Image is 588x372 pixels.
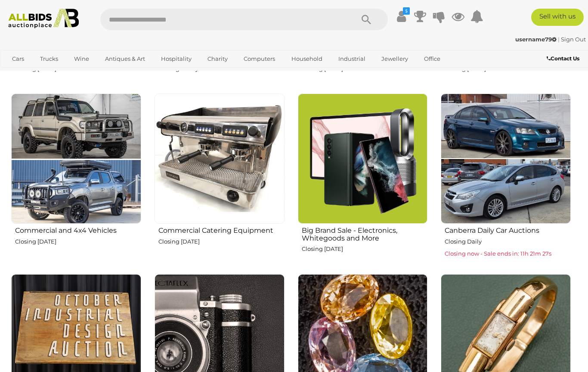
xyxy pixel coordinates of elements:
span: | [558,36,560,43]
b: Contact Us [547,55,579,62]
a: Jewellery [376,52,414,66]
a: Commercial Catering Equipment Closing [DATE] [154,93,285,267]
a: [GEOGRAPHIC_DATA] [40,66,112,80]
a: Household [286,52,328,66]
a: Cars [6,52,30,66]
p: Closing [DATE] [302,244,428,254]
h2: Commercial and 4x4 Vehicles [15,225,141,234]
a: Sign Out [561,36,586,43]
a: $ [395,9,408,24]
p: Closing Daily [445,237,571,247]
p: Closing [DATE] [15,237,141,247]
h2: Big Brand Sale - Electronics, Whitegoods and More [302,225,428,242]
p: Closing [DATE] [158,237,285,247]
a: Sell with us [531,9,584,26]
button: Search [345,9,388,30]
a: Computers [238,52,281,66]
a: Contact Us [547,54,582,63]
a: Antiques & Art [99,52,151,66]
h2: Commercial Catering Equipment [158,225,285,234]
a: Charity [202,52,233,66]
a: Trucks [34,52,64,66]
strong: username79 [515,36,557,43]
img: Commercial Catering Equipment [155,94,285,224]
img: Allbids.com.au [4,9,83,28]
a: Hospitality [155,52,197,66]
i: $ [403,7,410,15]
a: Industrial [333,52,371,66]
h2: Canberra Daily Car Auctions [445,225,571,234]
img: Big Brand Sale - Electronics, Whitegoods and More [298,94,428,224]
a: Office [418,52,446,66]
a: Canberra Daily Car Auctions Closing Daily Closing now - Sale ends in: 11h 21m 27s [440,93,571,267]
a: username79 [515,36,558,43]
img: Commercial and 4x4 Vehicles [11,94,141,224]
span: Closing now - Sale ends in: 11h 21m 27s [445,250,551,257]
img: Canberra Daily Car Auctions [441,94,571,224]
a: Commercial and 4x4 Vehicles Closing [DATE] [11,93,141,267]
a: Big Brand Sale - Electronics, Whitegoods and More Closing [DATE] [297,93,428,267]
a: Wine [68,52,95,66]
a: Sports [6,66,35,80]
